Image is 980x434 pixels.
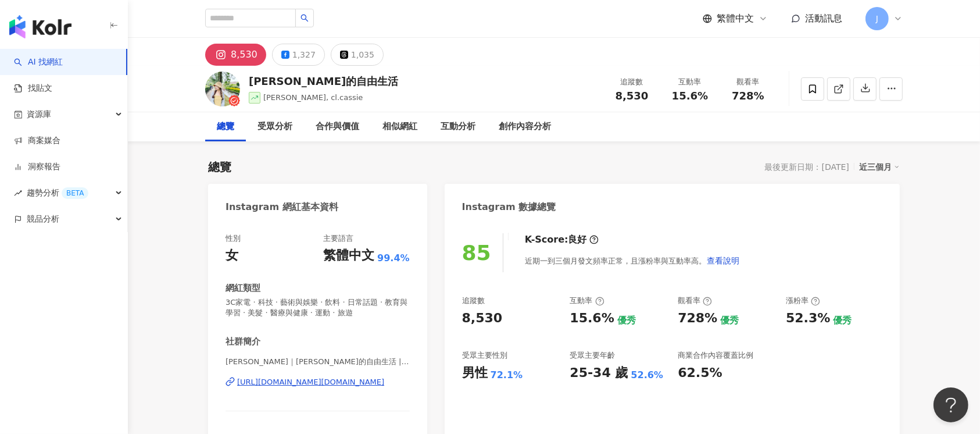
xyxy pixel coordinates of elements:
[316,120,359,134] div: 合作與價值
[631,369,664,382] div: 52.6%
[462,241,491,265] div: 85
[226,336,260,348] div: 社群簡介
[231,47,257,63] div: 8,530
[668,76,712,88] div: 互動率
[462,350,507,361] div: 受眾主要性別
[678,364,722,382] div: 62.5%
[237,377,384,387] div: [URL][DOMAIN_NAME][DOMAIN_NAME]
[720,314,739,327] div: 優秀
[323,247,374,265] div: 繁體中文
[570,364,628,382] div: 25-34 歲
[876,12,878,25] span: J
[27,101,51,127] span: 資源庫
[257,120,292,134] div: 受眾分析
[331,44,384,66] button: 1,035
[226,233,241,244] div: 性別
[933,387,968,422] iframe: Help Scout Beacon - Open
[833,314,852,327] div: 優秀
[678,350,753,361] div: 商業合作內容覆蓋比例
[14,161,60,173] a: 洞察報告
[610,76,654,88] div: 追蹤數
[786,310,830,328] div: 52.3%
[732,90,764,102] span: 728%
[14,56,63,68] a: searchAI 找網紅
[208,159,231,175] div: 總覽
[726,76,770,88] div: 觀看率
[226,357,410,367] span: [PERSON_NAME]｜[PERSON_NAME]的自由生活 | cl.cassie
[205,72,240,106] img: KOL Avatar
[499,120,551,134] div: 創作內容分析
[226,247,238,265] div: 女
[226,201,338,214] div: Instagram 網紅基本資料
[14,83,52,94] a: 找貼文
[62,187,88,199] div: BETA
[765,162,849,172] div: 最後更新日期：[DATE]
[226,297,410,318] span: 3C家電 · 科技 · 藝術與娛樂 · 飲料 · 日常話題 · 教育與學習 · 美髮 · 醫療與健康 · 運動 · 旅遊
[27,206,59,232] span: 競品分析
[382,120,417,134] div: 相似網紅
[14,135,60,147] a: 商案媒合
[570,296,604,306] div: 互動率
[249,74,398,88] div: [PERSON_NAME]的自由生活
[263,93,363,102] span: [PERSON_NAME], cl.cassie
[377,252,410,265] span: 99.4%
[805,13,842,24] span: 活動訊息
[678,310,717,328] div: 728%
[707,256,739,265] span: 查看說明
[323,233,353,244] div: 主要語言
[570,350,615,361] div: 受眾主要年齡
[859,159,900,175] div: 近三個月
[9,15,71,38] img: logo
[672,90,708,102] span: 15.6%
[706,249,740,272] button: 查看說明
[570,310,614,328] div: 15.6%
[27,180,88,206] span: 趨勢分析
[462,201,556,214] div: Instagram 數據總覽
[525,233,599,246] div: K-Score :
[616,90,649,102] span: 8,530
[525,249,740,272] div: 近期一到三個月發文頻率正常，且漲粉率與互動率高。
[678,296,712,306] div: 觀看率
[491,369,523,382] div: 72.1%
[272,44,325,66] button: 1,327
[292,47,316,63] div: 1,327
[568,233,587,246] div: 良好
[226,377,410,387] a: [URL][DOMAIN_NAME][DOMAIN_NAME]
[226,282,260,294] div: 網紅類型
[717,12,754,25] span: 繁體中文
[301,14,309,22] span: search
[786,296,820,306] div: 漲粉率
[462,296,485,306] div: 追蹤數
[617,314,636,327] div: 優秀
[205,44,266,66] button: 8,530
[441,120,475,134] div: 互動分析
[462,364,488,382] div: 男性
[462,310,503,328] div: 8,530
[351,47,374,63] div: 1,035
[14,189,22,197] span: rise
[217,120,234,134] div: 總覽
